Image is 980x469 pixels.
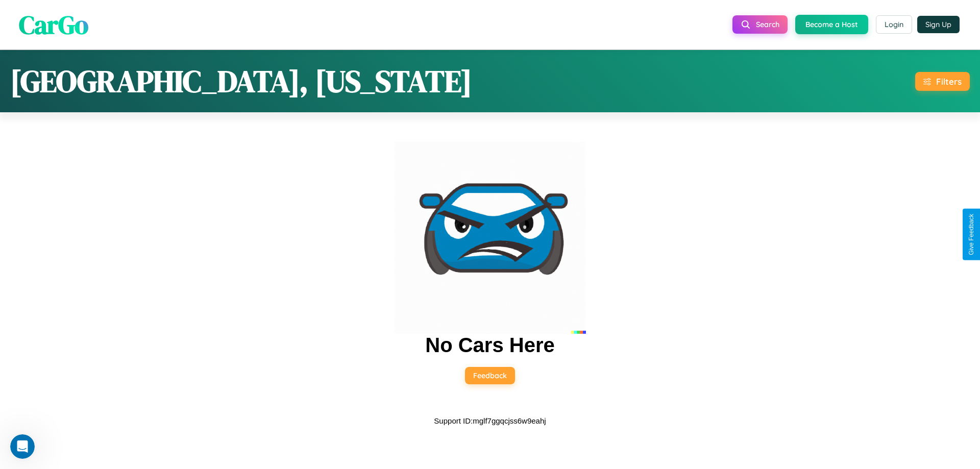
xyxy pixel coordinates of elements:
span: Search [756,20,779,29]
h1: [GEOGRAPHIC_DATA], [US_STATE] [10,60,472,102]
img: car [394,142,586,334]
button: Search [732,15,788,34]
button: Login [876,15,912,34]
p: Support ID: mglf7ggqcjss6w9eahj [434,414,546,428]
button: Become a Host [795,15,868,34]
button: Sign Up [917,16,960,33]
span: CarGo [19,7,88,42]
button: Filters [915,72,970,91]
button: Feedback [465,367,515,384]
h2: No Cars Here [425,334,554,357]
iframe: Intercom live chat [10,434,35,459]
div: Filters [936,76,962,87]
div: Give Feedback [968,214,975,255]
